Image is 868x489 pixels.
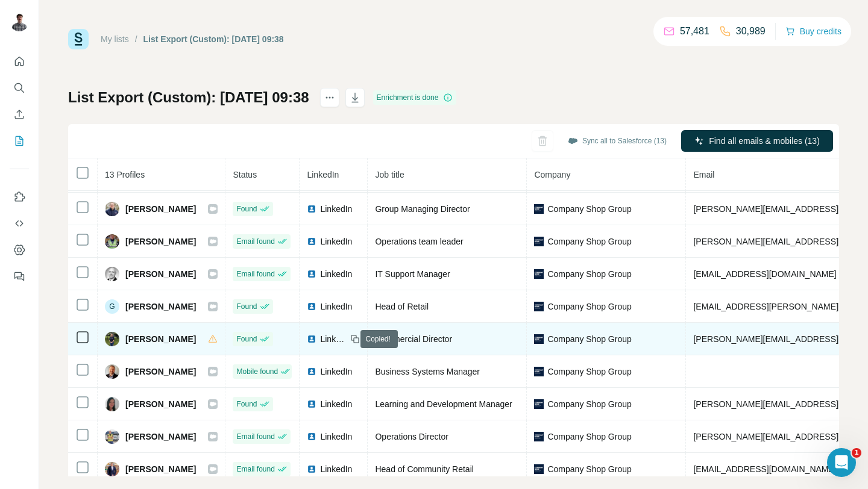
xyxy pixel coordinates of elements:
[10,12,29,31] img: Avatar
[125,301,196,313] span: [PERSON_NAME]
[236,236,274,247] span: Email found
[320,398,352,410] span: LinkedIn
[10,130,29,152] button: My lists
[105,364,119,379] img: Avatar
[236,334,257,344] span: Found
[375,399,512,409] span: Learning and Development Manager
[559,132,675,150] button: Sync all to Salesforce (13)
[534,464,544,474] img: company-logo
[785,23,841,40] button: Buy credits
[681,130,833,152] button: Find all emails & mobiles (13)
[547,333,631,345] span: Company Shop Group
[125,268,196,280] span: [PERSON_NAME]
[852,448,861,458] span: 1
[693,269,836,279] span: [EMAIL_ADDRESS][DOMAIN_NAME]
[375,204,470,214] span: Group Managing Director
[125,366,196,378] span: [PERSON_NAME]
[736,24,766,39] p: 30,989
[105,429,119,444] img: Avatar
[534,204,544,214] img: company-logo
[125,398,196,410] span: [PERSON_NAME]
[693,170,714,179] span: Email
[125,235,196,248] span: [PERSON_NAME]
[320,268,352,280] span: LinkedIn
[236,431,274,442] span: Email found
[10,104,29,125] button: Enrich CSV
[320,333,347,345] span: LinkedIn
[534,302,544,311] img: company-logo
[236,366,278,377] span: Mobile found
[320,301,352,313] span: LinkedIn
[534,432,544,441] img: company-logo
[375,464,473,474] span: Head of Community Retail
[547,398,631,410] span: Company Shop Group
[373,90,457,105] div: Enrichment is done
[307,367,316,376] img: LinkedIn logo
[233,170,257,179] span: Status
[10,51,29,72] button: Quick start
[375,170,404,179] span: Job title
[143,33,284,45] div: List Export (Custom): [DATE] 09:38
[320,88,339,107] button: actions
[236,464,274,475] span: Email found
[10,77,29,99] button: Search
[827,448,856,477] iframe: Intercom live chat
[236,301,257,312] span: Found
[375,367,480,376] span: Business Systems Manager
[547,431,631,443] span: Company Shop Group
[320,203,352,215] span: LinkedIn
[307,269,316,279] img: LinkedIn logo
[320,463,352,475] span: LinkedIn
[307,432,316,441] img: LinkedIn logo
[10,186,29,208] button: Use Surfe on LinkedIn
[10,239,29,261] button: Dashboard
[320,366,352,378] span: LinkedIn
[10,266,29,287] button: Feedback
[105,299,119,314] div: G
[534,399,544,409] img: company-logo
[105,462,119,476] img: Avatar
[68,29,89,49] img: Surfe Logo
[68,88,309,107] h1: List Export (Custom): [DATE] 09:38
[236,204,257,214] span: Found
[307,204,316,214] img: LinkedIn logo
[125,203,196,215] span: [PERSON_NAME]
[105,332,119,346] img: Avatar
[307,237,316,246] img: LinkedIn logo
[534,237,544,246] img: company-logo
[105,170,145,179] span: 13 Profiles
[307,170,339,179] span: LinkedIn
[236,269,274,279] span: Email found
[105,234,119,249] img: Avatar
[680,24,709,39] p: 57,481
[125,431,196,443] span: [PERSON_NAME]
[375,334,452,344] span: Commercial Director
[547,268,631,280] span: Company Shop Group
[320,431,352,443] span: LinkedIn
[375,269,450,279] span: IT Support Manager
[547,463,631,475] span: Company Shop Group
[236,399,257,410] span: Found
[307,464,316,474] img: LinkedIn logo
[547,235,631,248] span: Company Shop Group
[375,302,429,311] span: Head of Retail
[534,269,544,279] img: company-logo
[307,334,316,344] img: LinkedIn logo
[534,170,570,179] span: Company
[693,464,836,474] span: [EMAIL_ADDRESS][DOMAIN_NAME]
[375,432,448,441] span: Operations Director
[105,397,119,411] img: Avatar
[307,302,316,311] img: LinkedIn logo
[320,235,352,248] span: LinkedIn
[101,34,129,44] a: My lists
[307,399,316,409] img: LinkedIn logo
[135,33,137,45] li: /
[547,203,631,215] span: Company Shop Group
[709,135,820,147] span: Find all emails & mobiles (13)
[125,333,196,345] span: [PERSON_NAME]
[10,213,29,234] button: Use Surfe API
[547,301,631,313] span: Company Shop Group
[547,366,631,378] span: Company Shop Group
[375,237,463,246] span: Operations team leader
[125,463,196,475] span: [PERSON_NAME]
